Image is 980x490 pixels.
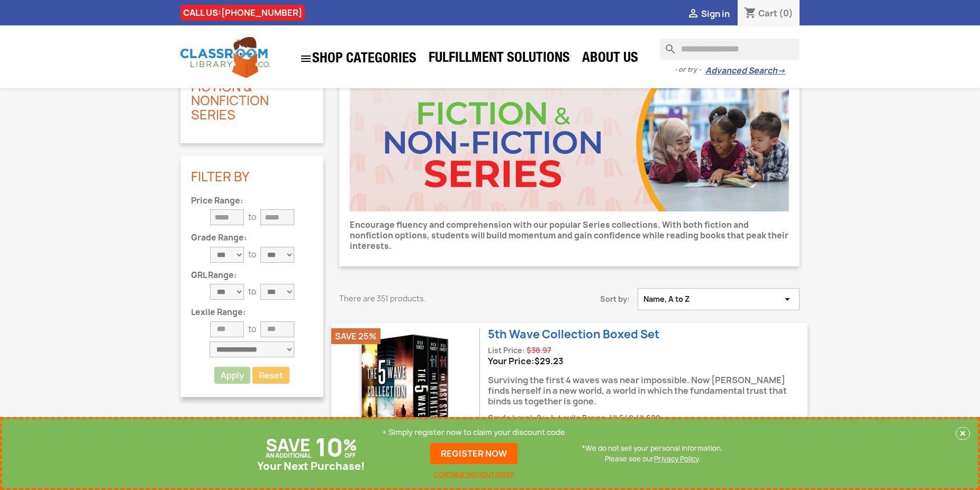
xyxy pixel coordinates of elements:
[248,286,256,297] p: to
[777,66,785,76] span: →
[577,49,643,70] a: About Us
[488,327,659,342] a: 5th Wave Collection Boxed Set
[660,39,673,51] i: search
[781,294,794,304] i: 
[191,78,269,124] a: Fiction & Nonfiction Series
[339,328,471,460] img: 5th Wave Collection Boxed Set
[488,413,546,423] span: Grade Level: 9+
[331,328,380,344] li: Save 25%
[687,8,730,20] a:  Sign in
[339,293,522,304] p: There are 351 products.
[758,7,777,19] span: Cart
[538,294,638,304] span: Sort by:
[350,77,789,211] img: CLC_Fiction_Nonfiction.jpg
[248,249,256,260] p: to
[687,8,700,21] i: 
[527,345,551,356] span: Regular price
[214,367,250,384] button: Apply
[191,308,313,317] p: Lexile Range:
[180,37,270,78] img: Classroom Library Company
[180,5,305,21] div: CALL US:
[488,346,525,355] span: List Price:
[744,7,757,20] i: shopping_cart
[294,47,422,70] a: SHOP CATEGORIES
[674,64,705,75] span: - or try -
[423,49,575,70] a: Fulfillment Solutions
[779,7,793,19] span: (0)
[248,324,256,335] p: to
[191,197,313,206] p: Price Range:
[558,413,660,423] span: Lexile Range: HL640-HL690
[191,271,313,280] p: GRL Range:
[638,288,800,310] button: Sort by selection
[547,413,557,423] span: |
[350,220,789,252] p: Encourage fluency and comprehension with our popular Series collections. With both fiction and no...
[488,356,807,366] div: Your Price:
[300,52,312,65] i: 
[534,355,564,367] span: Price
[705,66,785,76] a: Advanced Search→
[660,39,800,60] input: Search
[191,234,313,243] p: Grade Range:
[221,7,302,19] a: [PHONE_NUMBER]
[488,366,807,412] div: Surviving the first 4 waves was near impossible. Now [PERSON_NAME] finds herself in a new world, ...
[701,8,730,20] span: Sign in
[252,367,289,384] a: Reset
[248,212,256,223] p: to
[191,170,313,183] p: Filter By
